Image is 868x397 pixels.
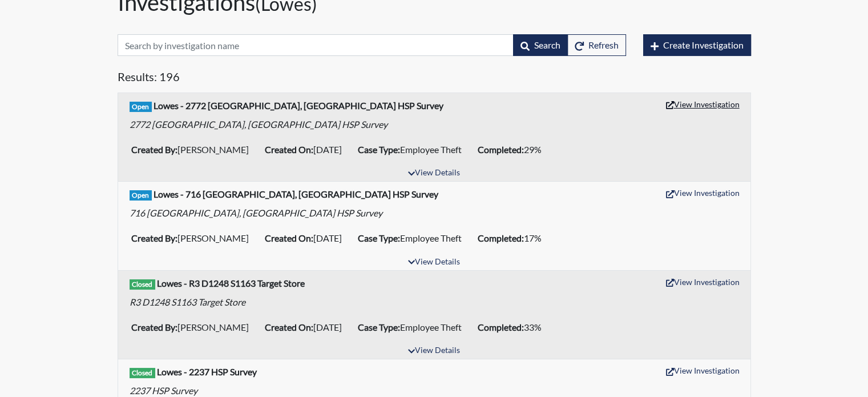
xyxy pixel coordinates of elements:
button: View Investigation [661,362,745,379]
h5: Results: 196 [118,70,751,88]
b: Completed: [478,144,524,155]
b: Created By: [131,144,177,155]
b: Created On: [265,144,313,155]
button: Create Investigation [643,34,751,56]
button: View Details [403,166,465,181]
li: Employee Theft [353,318,473,336]
span: Refresh [588,39,619,50]
li: 17% [473,229,553,247]
em: 716 [GEOGRAPHIC_DATA], [GEOGRAPHIC_DATA] HSP Survey [130,207,382,218]
li: 29% [473,141,553,159]
button: View Investigation [661,184,745,202]
b: Created By: [131,322,177,332]
button: View Investigation [661,273,745,291]
em: 2237 HSP Survey [130,385,197,396]
button: Refresh [567,34,626,56]
b: Lowes - 716 [GEOGRAPHIC_DATA], [GEOGRAPHIC_DATA] HSP Survey [154,189,438,199]
span: Open [130,102,152,112]
span: Create Investigation [663,39,744,50]
b: Lowes - 2237 HSP Survey [157,366,257,377]
span: Closed [130,279,156,290]
b: Completed: [478,232,524,243]
input: Search by investigation name [118,34,514,56]
span: Open [130,190,152,200]
b: Completed: [478,322,524,332]
li: 33% [473,318,553,336]
li: [DATE] [260,318,353,336]
li: Employee Theft [353,229,473,247]
li: [PERSON_NAME] [127,229,260,247]
li: [PERSON_NAME] [127,318,260,336]
b: Case Type: [358,322,400,332]
b: Lowes - R3 D1248 S1163 Target Store [157,278,305,288]
button: View Details [403,343,465,359]
li: Employee Theft [353,141,473,159]
li: [DATE] [260,141,353,159]
b: Case Type: [358,144,400,155]
button: Search [513,34,568,56]
b: Created By: [131,232,177,243]
b: Created On: [265,232,313,243]
button: View Investigation [661,95,745,113]
span: Search [534,39,560,50]
em: R3 D1248 S1163 Target Store [130,296,245,307]
b: Case Type: [358,232,400,243]
b: Created On: [265,322,313,332]
li: [DATE] [260,229,353,247]
li: [PERSON_NAME] [127,141,260,159]
b: Lowes - 2772 [GEOGRAPHIC_DATA], [GEOGRAPHIC_DATA] HSP Survey [154,100,443,111]
em: 2772 [GEOGRAPHIC_DATA], [GEOGRAPHIC_DATA] HSP Survey [130,119,387,130]
button: View Details [403,255,465,270]
span: Closed [130,368,156,378]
